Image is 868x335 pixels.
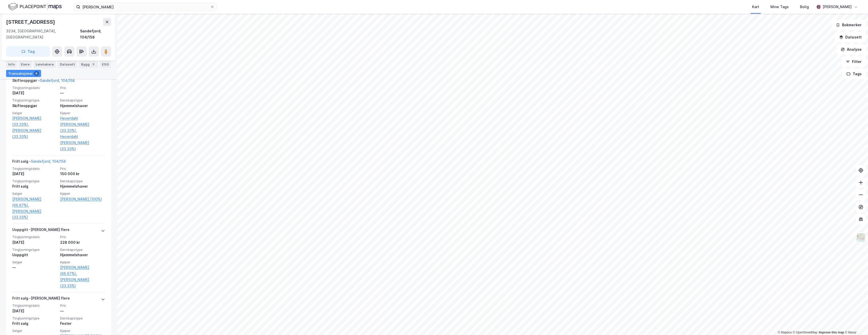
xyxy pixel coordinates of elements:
[60,196,105,202] a: [PERSON_NAME] (100%)
[793,331,818,334] a: OpenStreetMap
[60,277,105,289] a: [PERSON_NAME] (33.33%)
[80,3,210,11] input: Søk på adresse, matrikkel, gårdeiere, leietakere eller personer
[60,179,105,183] span: Eierskapstype
[12,264,57,270] div: —
[12,316,57,320] span: Tinglysningstype
[12,252,57,258] div: Uoppgitt
[12,90,57,96] div: [DATE]
[841,57,866,67] button: Filter
[60,329,105,333] span: Kjøper
[856,233,866,242] img: Z
[60,252,105,258] div: Hjemmelshaver
[60,103,105,109] div: Hjemmelshaver
[60,316,105,320] span: Eierskapstype
[34,61,56,68] div: Leietakere
[60,235,105,239] span: Pris
[91,62,96,67] div: 3
[60,191,105,196] span: Kjøper
[12,248,57,252] span: Tinglysningstype
[12,115,57,127] a: [PERSON_NAME] (33.33%),
[60,239,105,246] div: 228 000 kr
[6,70,41,77] div: Transaksjoner
[12,183,57,189] div: Fritt salg
[60,171,105,177] div: 150 000 kr
[778,331,792,334] a: Mapbox
[12,295,70,303] div: Fritt salg - [PERSON_NAME] flere
[12,196,57,208] a: [PERSON_NAME] (66.67%),
[800,4,809,10] div: Bolig
[12,98,57,102] span: Tinglysningstype
[60,303,105,308] span: Pris
[836,44,866,55] button: Analyse
[12,111,57,115] span: Selger
[60,260,105,264] span: Kjøper
[752,4,759,10] div: Kart
[12,171,57,177] div: [DATE]
[843,311,868,335] div: Kontrollprogram for chat
[34,71,39,76] div: 6
[60,183,105,189] div: Hjemmelshaver
[6,18,56,26] div: [STREET_ADDRESS]
[819,331,844,334] a: Improve this map
[12,179,57,183] span: Tinglysningstype
[60,86,105,90] span: Pris
[12,78,75,86] div: Skifteoppgjør -
[8,2,62,11] img: logo.f888ab2527a4732fd821a326f86c7f29.svg
[12,308,57,314] div: [DATE]
[60,248,105,252] span: Eierskapstype
[835,32,866,42] button: Datasett
[80,28,111,40] div: Sandefjord, 104/158
[19,61,32,68] div: Eiere
[6,46,50,57] button: Tag
[12,329,57,333] span: Selger
[6,28,80,40] div: 3234, [GEOGRAPHIC_DATA], [GEOGRAPHIC_DATA]
[12,127,57,140] a: [PERSON_NAME] (33.33%)
[60,98,105,102] span: Eierskapstype
[60,115,105,134] a: Heyerdahl [PERSON_NAME] (33.33%),
[12,320,57,327] div: Fritt salg
[6,61,17,68] div: Info
[79,61,98,68] div: Bygg
[60,264,105,277] a: [PERSON_NAME] (66.67%),
[12,86,57,90] span: Tinglysningsdato
[12,166,57,171] span: Tinglysningsdato
[58,61,77,68] div: Datasett
[60,166,105,171] span: Pris
[40,78,75,83] a: Sandefjord, 104/158
[12,239,57,246] div: [DATE]
[60,134,105,152] a: Heyerdahl [PERSON_NAME] (33.33%)
[12,103,57,109] div: Skifteoppgjør
[12,191,57,196] span: Selger
[842,69,866,79] button: Tags
[60,90,105,96] div: —
[823,4,852,10] div: [PERSON_NAME]
[60,320,105,327] div: Fester
[12,227,70,235] div: Uoppgitt - [PERSON_NAME] flere
[12,158,66,166] div: Fritt salg -
[100,61,111,68] div: ESG
[31,159,66,163] a: Sandefjord, 104/158
[832,20,866,30] button: Bokmerker
[12,303,57,308] span: Tinglysningsdato
[12,235,57,239] span: Tinglysningsdato
[60,308,105,314] div: —
[843,311,868,335] iframe: Chat Widget
[12,208,57,221] a: [PERSON_NAME] (33.33%)
[60,111,105,115] span: Kjøper
[770,4,789,10] div: Mine Tags
[12,260,57,264] span: Selger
